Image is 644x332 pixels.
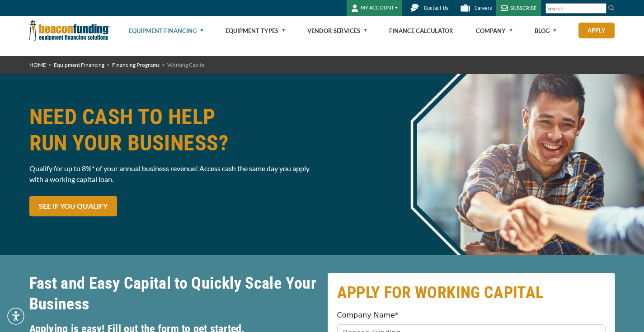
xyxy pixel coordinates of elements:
[112,61,160,68] a: Financing Programs
[29,104,317,156] h1: NEED CASH TO HELP
[475,5,492,11] span: Careers
[578,23,615,38] a: Apply
[29,61,46,68] a: HOME
[54,61,104,68] a: Equipment Financing
[545,3,606,14] input: Search
[29,163,317,185] p: Qualify for up to 8%* of your annual business revenue! Access cash the same day you apply with a ...
[608,4,615,11] img: Search
[226,16,285,45] a: Equipment Types
[389,16,453,45] a: Finance Calculator
[535,16,556,45] a: Blog
[29,196,117,216] a: SEE IF YOU QUALIFY
[29,130,317,156] span: RUN YOUR BUSINESS?
[424,5,448,11] span: Contact Us
[337,310,399,321] label: Company Name*
[337,282,606,303] h2: APPLY FOR WORKING CAPITAL
[307,16,367,45] a: Vendor Services
[597,5,604,12] a: Clear search text
[476,16,512,45] a: Company
[167,61,206,68] span: Working Capital
[29,273,317,314] h2: Fast and Easy Capital to Quickly Scale Your Business
[129,16,203,45] a: Equipment Financing
[29,16,110,45] img: Beacon Funding Corporation logo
